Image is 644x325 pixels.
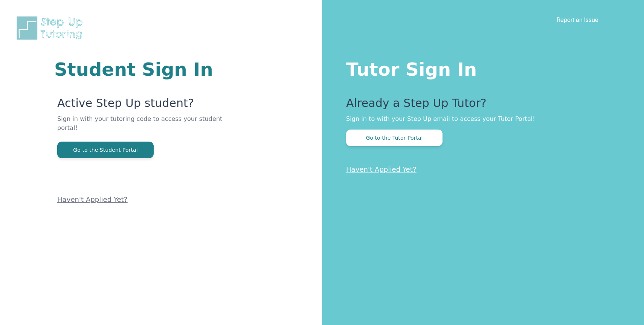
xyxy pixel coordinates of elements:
a: Go to the Tutor Portal [346,134,443,141]
p: Active Step Up student? [57,96,232,114]
h1: Student Sign In [54,60,232,78]
a: Go to the Student Portal [57,146,154,153]
button: Go to the Student Portal [57,142,154,158]
p: Sign in with your tutoring code to access your student portal! [57,114,232,142]
p: Sign in to with your Step Up email to access your Tutor Portal! [346,114,614,124]
a: Report an Issue [557,16,598,23]
p: Already a Step Up Tutor? [346,96,614,114]
a: Haven't Applied Yet? [57,195,128,203]
button: Go to the Tutor Portal [346,130,443,146]
img: Step Up Tutoring horizontal logo [15,15,87,41]
h1: Tutor Sign In [346,57,614,78]
a: Haven't Applied Yet? [346,165,417,173]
